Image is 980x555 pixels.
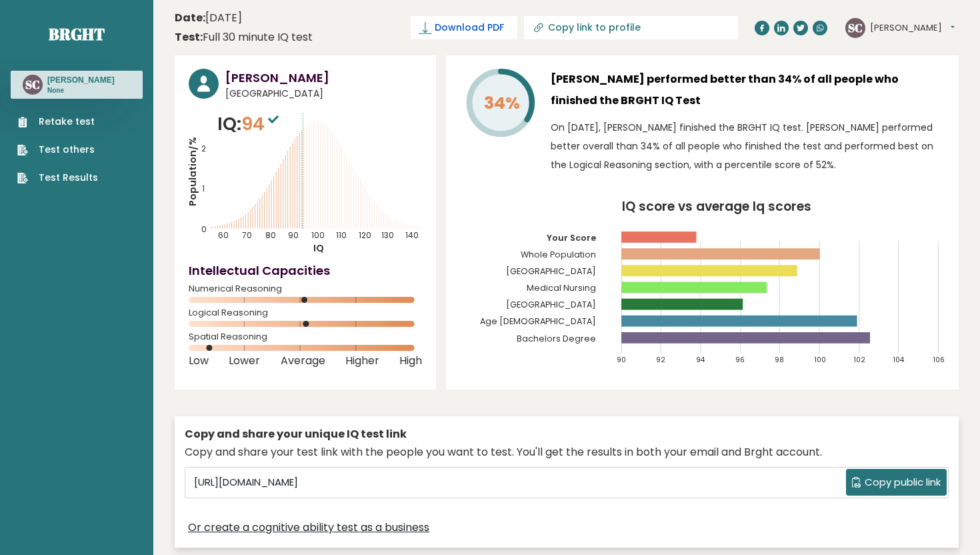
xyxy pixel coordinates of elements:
span: Logical Reasoning [189,310,422,316]
tspan: 70 [242,229,252,241]
tspan: 94 [696,355,705,365]
tspan: 96 [735,355,745,365]
tspan: 90 [617,355,626,365]
div: Copy and share your unique IQ test link [185,426,949,442]
span: Copy public link [865,475,941,490]
tspan: 140 [405,229,419,241]
tspan: 80 [265,229,276,241]
time: [DATE] [175,10,242,26]
h3: [PERSON_NAME] performed better than 34% of all people who finished the BRGHT IQ Test [551,69,945,111]
span: Numerical Reasoning [189,286,422,292]
h4: Intellectual Capacities [189,261,422,280]
b: Test: [175,29,203,45]
tspan: 130 [381,229,394,241]
text: SC [848,19,863,35]
text: SC [25,77,40,92]
span: Low [189,358,209,364]
tspan: 2 [201,143,206,154]
tspan: Population/% [186,137,199,206]
b: Date: [175,10,205,25]
span: Spatial Reasoning [189,334,422,340]
tspan: 92 [657,355,666,365]
div: Copy and share your test link with the people you want to test. You'll get the results in both yo... [185,444,949,460]
tspan: 34% [484,91,520,115]
p: IQ: [217,111,282,137]
a: Brght [49,23,105,45]
button: [PERSON_NAME] [870,21,955,35]
p: On [DATE], [PERSON_NAME] finished the BRGHT IQ test. [PERSON_NAME] performed better overall than ... [551,118,945,174]
tspan: 60 [218,229,229,241]
span: [GEOGRAPHIC_DATA] [225,87,422,101]
tspan: Age [DEMOGRAPHIC_DATA] [480,316,596,328]
tspan: 102 [855,355,866,365]
tspan: 1 [202,183,205,194]
tspan: 0 [201,223,207,235]
tspan: 100 [815,355,826,365]
a: Test others [17,143,98,157]
tspan: [GEOGRAPHIC_DATA] [506,265,596,277]
tspan: Bachelors Degree [517,333,596,344]
p: None [47,86,115,95]
span: Average [281,358,325,364]
tspan: [GEOGRAPHIC_DATA] [506,300,596,311]
div: Full 30 minute IQ test [175,29,313,45]
tspan: Medical Nursing [527,282,596,294]
a: Or create a cognitive ability test as a business [188,520,429,536]
tspan: Your Score [547,232,596,243]
span: Lower [229,358,260,364]
span: Download PDF [435,21,504,35]
tspan: IQ score vs average Iq scores [622,197,811,215]
tspan: IQ [313,241,324,255]
tspan: 106 [934,355,945,365]
span: Higher [345,358,379,364]
span: High [399,358,422,364]
h3: [PERSON_NAME] [225,69,422,87]
tspan: 100 [311,229,325,241]
tspan: Whole Population [521,249,596,260]
tspan: 98 [775,355,785,365]
h3: [PERSON_NAME] [47,75,115,85]
tspan: 120 [359,229,371,241]
tspan: 110 [336,229,347,241]
button: Copy public link [846,469,947,496]
a: Test Results [17,171,98,185]
tspan: 90 [288,229,299,241]
tspan: 104 [894,355,905,365]
a: Retake test [17,115,98,129]
span: 94 [241,111,282,136]
a: Download PDF [411,16,517,39]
